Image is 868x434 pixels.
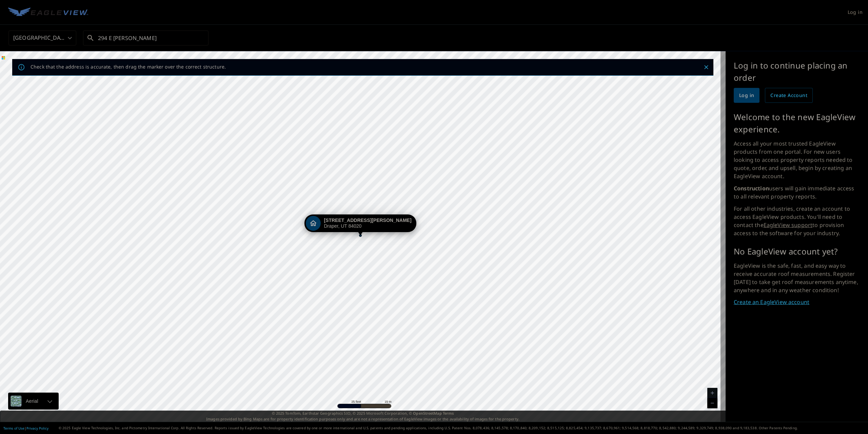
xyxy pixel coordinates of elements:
[734,298,860,306] a: Create an EagleView account
[734,111,860,135] p: Welcome to the new EagleView experience.
[324,218,411,229] div: Draper, UT 84020
[443,411,454,416] a: Terms
[739,91,754,100] span: Log in
[98,29,195,48] input: Search by address or latitude-longitude
[26,426,48,431] a: Privacy Policy
[24,393,40,410] div: Aerial
[734,262,860,294] p: EagleView is the safe, fast, and easy way to receive accurate roof measurements. Register [DATE] ...
[8,393,59,410] div: Aerial
[31,64,226,70] p: Check that the address is accurate, then drag the marker over the correct structure.
[59,426,865,431] p: © 2025 Eagle View Technologies, Inc. and Pictometry International Corp. All Rights Reserved. Repo...
[734,88,759,103] a: Log in
[764,221,813,229] a: EagleView support
[3,426,24,431] a: Terms of Use
[8,29,76,48] div: [GEOGRAPHIC_DATA]
[8,7,88,18] img: EV Logo
[707,388,717,398] a: Current Level 20, Zoom In Disabled
[324,218,411,223] strong: [STREET_ADDRESS][PERSON_NAME]
[734,59,860,84] p: Log in to continue placing an order
[272,411,454,416] span: © 2025 TomTom, Earthstar Geographics SIO, © 2025 Microsoft Corporation, ©
[707,398,717,408] a: Current Level 20, Zoom Out
[3,426,48,430] p: |
[413,411,441,416] a: OpenStreetMap
[734,139,860,180] p: Access all your most trusted EagleView products from one portal. For new users looking to access ...
[734,184,860,201] p: users will gain immediate access to all relevant property reports.
[848,8,863,17] span: Log in
[304,214,416,235] div: Dropped pin, building 1, Residential property, 294 E Thornberry Dr Draper, UT 84020
[734,205,860,237] p: For all other industries, create an account to access EagleView products. You'll need to contact ...
[734,185,769,192] strong: Construction
[702,63,711,72] button: Close
[770,91,807,100] span: Create Account
[765,88,813,103] a: Create Account
[734,245,860,258] p: No EagleView account yet?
